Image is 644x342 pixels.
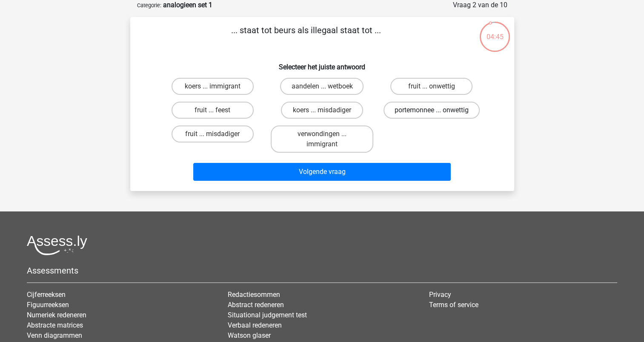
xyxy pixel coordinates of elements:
label: fruit ... misdadiger [172,125,254,142]
label: fruit ... feest [172,102,254,119]
a: Abstracte matrices [27,321,83,329]
a: Privacy [429,291,451,299]
small: Categorie: [137,2,161,9]
a: Terms of service [429,301,478,309]
label: portemonnee ... onwettig [384,102,480,119]
label: verwondingen ... immigrant [271,125,373,153]
div: 04:45 [479,21,511,42]
a: Figuurreeksen [27,301,69,309]
label: fruit ... onwettig [390,78,472,95]
h6: Selecteer het juiste antwoord [144,56,501,71]
strong: analogieen set 1 [163,1,212,9]
label: koers ... misdadiger [281,102,363,119]
p: ... staat tot beurs als illegaal staat tot ... [144,24,469,49]
h5: Assessments [27,265,617,276]
a: Cijferreeksen [27,291,66,299]
label: aandelen ... wetboek [280,78,364,95]
label: koers ... immigrant [172,78,254,95]
a: Venn diagrammen [27,331,82,339]
button: Volgende vraag [193,163,451,181]
a: Watson glaser [228,331,271,339]
img: Assessly logo [27,235,87,255]
a: Redactiesommen [228,291,280,299]
a: Abstract redeneren [228,301,284,309]
a: Verbaal redeneren [228,321,282,329]
a: Numeriek redeneren [27,311,86,319]
a: Situational judgement test [228,311,307,319]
